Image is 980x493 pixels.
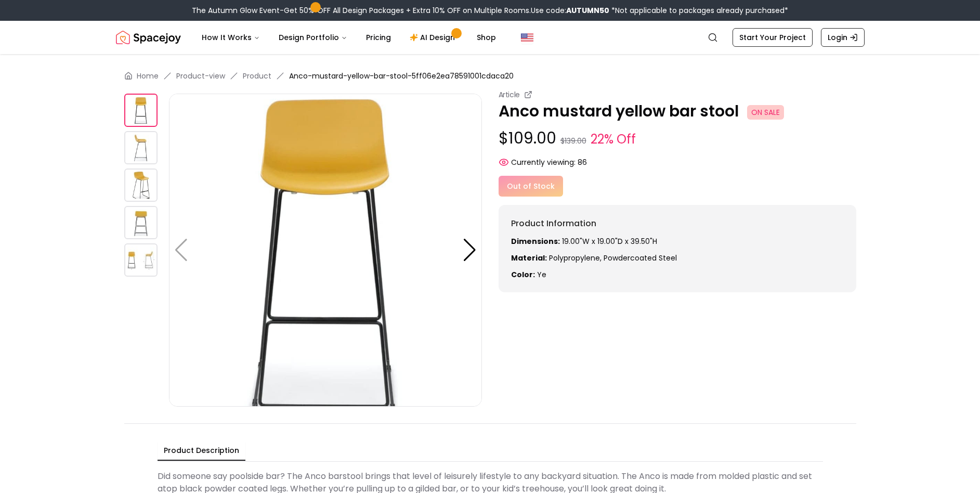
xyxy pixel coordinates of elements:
[821,28,865,47] a: Login
[499,89,520,100] small: Article
[193,27,268,48] button: How It Works
[733,28,813,47] a: Start Your Project
[124,71,856,81] nav: breadcrumb
[358,27,399,48] a: Pricing
[521,31,533,44] img: United States
[578,157,587,167] span: 86
[193,27,504,48] nav: Main
[468,27,504,48] a: Shop
[566,5,609,16] b: AUTUMN50
[243,71,271,81] a: Product
[124,206,158,239] img: https://storage.googleapis.com/spacejoy-main/assets/5ff06e2ea78591001cdaca20/product_3_i5397llk86oe
[176,71,225,81] a: Product-view
[591,130,636,149] small: 22% Off
[511,236,560,247] strong: Dimensions:
[270,27,356,48] button: Design Portfolio
[124,243,158,277] img: https://storage.googleapis.com/spacejoy-main/assets/5ff06e2ea78591001cdaca20/product_4_p62aoh707ikd
[531,5,609,16] span: Use code:
[124,94,158,127] img: https://storage.googleapis.com/spacejoy-main/assets/5ff06e2ea78591001cdaca20/product_0_83hni3lo41pa
[124,168,158,202] img: https://storage.googleapis.com/spacejoy-main/assets/5ff06e2ea78591001cdaca20/product_2_f86iop07l8g
[747,105,784,120] span: ON SALE
[511,253,547,263] strong: Material:
[511,269,535,280] strong: Color:
[401,27,466,48] a: AI Design
[116,27,181,48] img: Spacejoy Logo
[116,21,865,54] nav: Global
[511,217,844,230] h6: Product Information
[560,136,586,146] small: $139.00
[289,71,514,81] span: Anco-mustard-yellow-bar-stool-5ff06e2ea78591001cdaca20
[116,27,181,48] a: Spacejoy
[192,5,788,16] div: The Autumn Glow Event-Get 50% OFF All Design Packages + Extra 10% OFF on Multiple Rooms.
[511,236,844,247] p: 19.00"W x 19.00"D x 39.50"H
[124,131,158,164] img: https://storage.googleapis.com/spacejoy-main/assets/5ff06e2ea78591001cdaca20/product_1_big4e77605n4
[499,129,856,149] p: $109.00
[609,5,788,16] span: *Not applicable to packages already purchased*
[537,269,546,280] span: ye
[511,157,576,167] span: Currently viewing:
[499,102,856,121] p: Anco mustard yellow bar stool
[169,94,482,407] img: https://storage.googleapis.com/spacejoy-main/assets/5ff06e2ea78591001cdaca20/product_0_83hni3lo41pa
[137,71,159,81] a: Home
[158,441,245,461] button: Product Description
[549,253,677,263] span: Polypropylene, powdercoated steel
